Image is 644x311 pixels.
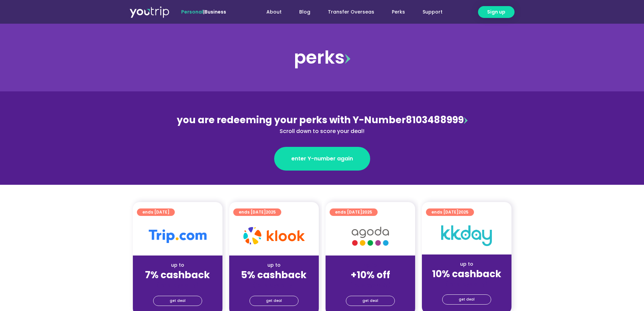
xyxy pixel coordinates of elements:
span: | [181,8,226,15]
a: get deal [346,296,395,306]
div: Scroll down to score your deal! [175,127,469,135]
span: Sign up [487,8,505,16]
a: ends [DATE] [137,208,175,216]
a: ends [DATE]2025 [426,208,474,216]
strong: 5% cashback [241,268,307,282]
span: 2025 [458,209,469,215]
div: (for stays only) [138,281,217,288]
span: enter Y-number again [291,155,353,163]
a: get deal [249,296,299,306]
span: you are redeeming your perks with Y-Number [177,113,406,127]
a: get deal [153,296,202,306]
span: ends [DATE] [431,208,469,216]
span: ends [DATE] [239,208,276,216]
a: Business [205,8,226,15]
a: get deal [442,294,491,305]
span: get deal [170,296,186,306]
a: Blog [290,6,319,18]
span: ends [DATE] [142,208,169,216]
div: up to [138,262,217,269]
a: Perks [383,6,414,18]
span: get deal [362,296,378,306]
div: 8103488999 [175,113,469,135]
a: Support [414,6,451,18]
div: (for stays only) [235,281,313,288]
div: (for stays only) [331,281,410,288]
div: (for stays only) [427,280,506,287]
a: Transfer Overseas [319,6,383,18]
span: Personal [181,8,203,15]
span: get deal [459,295,475,304]
nav: Menu [244,6,451,18]
strong: 7% cashback [145,268,210,282]
strong: +10% off [351,268,390,282]
span: ends [DATE] [335,208,372,216]
span: 2025 [266,209,276,215]
a: Sign up [478,6,515,18]
span: up to [364,262,377,268]
a: enter Y-number again [274,147,370,171]
span: 2025 [362,209,372,215]
strong: 10% cashback [432,267,501,281]
a: About [258,6,290,18]
a: ends [DATE]2025 [233,208,281,216]
div: up to [235,262,313,269]
span: get deal [266,296,282,306]
a: ends [DATE]2025 [330,208,378,216]
div: up to [427,261,506,268]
